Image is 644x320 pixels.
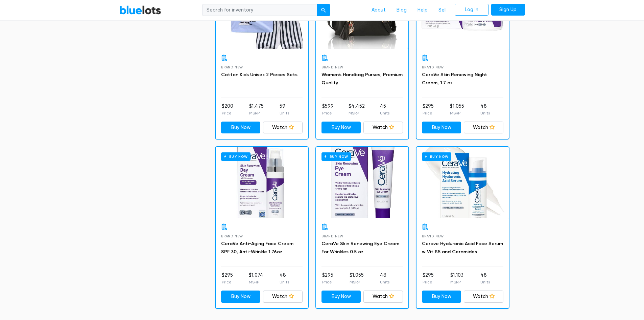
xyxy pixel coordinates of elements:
[321,152,351,161] h6: Buy Now
[222,279,233,285] p: Price
[321,241,399,255] a: CeraVe Skin Renewing Eye Cream For Wrinkles 0.5 oz
[380,110,389,116] p: Units
[321,291,361,303] a: Buy Now
[423,110,434,116] p: Price
[280,110,289,116] p: Units
[422,65,444,69] span: Brand New
[322,272,333,285] li: $295
[480,103,490,116] li: 48
[455,4,488,16] a: Log In
[391,4,412,17] a: Blog
[423,272,434,285] li: $295
[450,110,464,116] p: MSRP
[263,122,303,134] a: Watch
[366,4,391,17] a: About
[249,272,263,285] li: $1,074
[380,272,389,285] li: 48
[221,72,297,78] a: Cotton Kids Unisex 2 Pieces Sets
[480,110,490,116] p: Units
[412,4,433,17] a: Help
[221,291,261,303] a: Buy Now
[316,147,408,218] a: Buy Now
[221,65,243,69] span: Brand New
[380,103,389,116] li: 45
[480,272,490,285] li: 48
[422,72,487,86] a: CeraVe Skin Renewing Night Cream, 1.7 oz
[349,103,365,116] li: $4,452
[322,279,333,285] p: Price
[280,279,289,285] p: Units
[322,103,334,116] li: $599
[221,152,251,161] h6: Buy Now
[322,110,334,116] p: Price
[321,122,361,134] a: Buy Now
[422,234,444,238] span: Brand New
[380,279,389,285] p: Units
[263,291,303,303] a: Watch
[321,65,343,69] span: Brand New
[349,110,365,116] p: MSRP
[249,103,264,116] li: $1,475
[280,103,289,116] li: 59
[249,110,264,116] p: MSRP
[249,279,263,285] p: MSRP
[422,241,503,255] a: Cerave Hyaluronic Acid Face Serum w Vit B5 and Ceramides
[450,272,463,285] li: $1,103
[450,279,463,285] p: MSRP
[222,103,233,116] li: $200
[464,122,503,134] a: Watch
[422,291,461,303] a: Buy Now
[422,152,451,161] h6: Buy Now
[221,241,293,255] a: CeraVe Anti-Aging Face Cream SPF 30, Anti-Wrinkle 1.76oz
[422,122,461,134] a: Buy Now
[280,272,289,285] li: 48
[119,5,161,15] a: BlueLots
[363,122,403,134] a: Watch
[350,272,364,285] li: $1,055
[222,272,233,285] li: $295
[491,4,525,16] a: Sign Up
[202,4,317,16] input: Search for inventory
[363,291,403,303] a: Watch
[464,291,503,303] a: Watch
[221,122,261,134] a: Buy Now
[350,279,364,285] p: MSRP
[221,234,243,238] span: Brand New
[222,110,233,116] p: Price
[433,4,452,17] a: Sell
[423,279,434,285] p: Price
[480,279,490,285] p: Units
[321,72,403,86] a: Women's Handbag Purses, Premium Quality
[450,103,464,116] li: $1,055
[216,147,308,218] a: Buy Now
[321,234,343,238] span: Brand New
[416,147,509,218] a: Buy Now
[423,103,434,116] li: $295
